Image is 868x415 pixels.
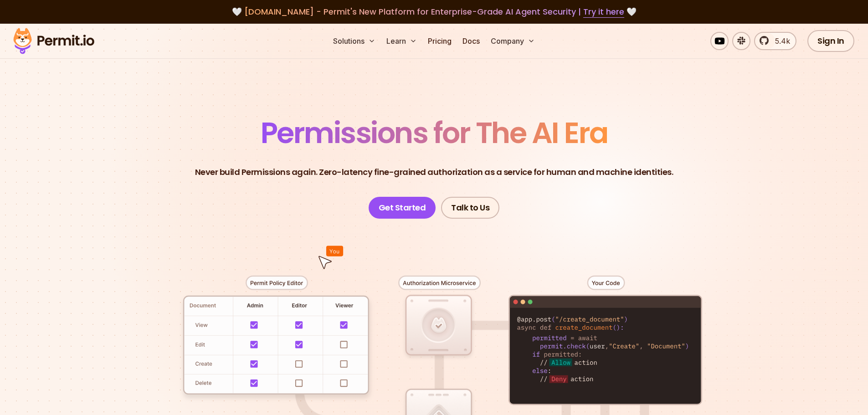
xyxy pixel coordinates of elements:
button: Solutions [329,32,379,50]
a: Try it here [583,6,624,18]
a: Docs [459,32,483,50]
span: 5.4k [770,36,790,46]
a: Get Started [369,197,436,219]
span: [DOMAIN_NAME] - Permit's New Platform for Enterprise-Grade AI Agent Security | [244,6,624,17]
button: Company [487,32,539,50]
a: 5.4k [754,32,796,50]
span: Permissions for The AI Era [261,113,608,153]
a: Pricing [424,32,455,50]
div: 🤍 🤍 [22,5,846,18]
a: Talk to Us [441,197,499,219]
a: Sign In [807,30,854,52]
img: Permit logo [9,26,98,56]
p: Never build Permissions again. Zero-latency fine-grained authorization as a service for human and... [195,166,673,179]
button: Learn [383,32,421,50]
